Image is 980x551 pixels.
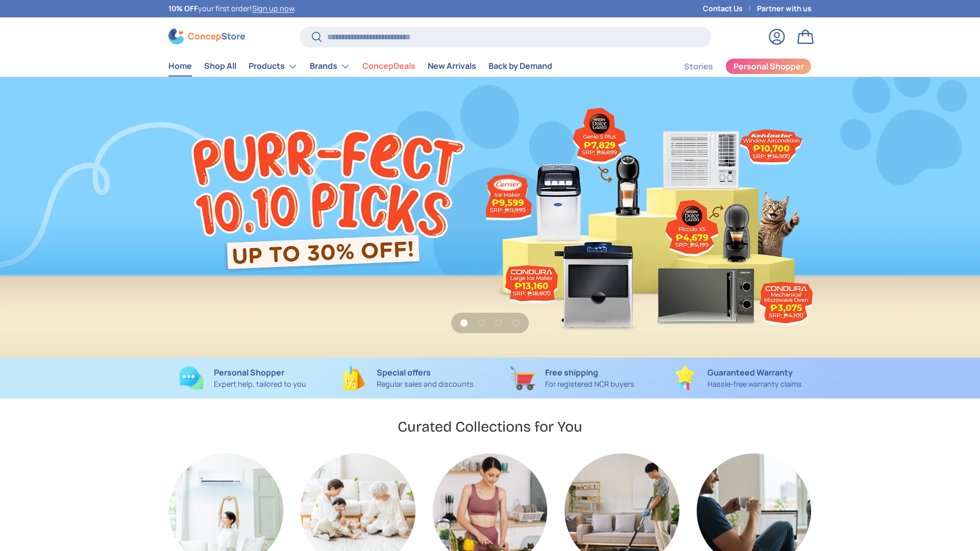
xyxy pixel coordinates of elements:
[725,58,812,74] a: Personal Shopper
[249,56,298,77] a: Products
[545,367,598,378] strong: Free shipping
[310,56,350,77] a: Brands
[733,62,804,70] span: Personal Shopper
[498,366,647,390] a: Free shipping For registered NCR buyers
[377,367,431,378] strong: Special offers
[168,29,245,44] img: ConcepStore
[204,56,236,76] a: Shop All
[168,3,296,14] p: your first order! .
[707,379,802,390] p: Hassle-free warranty claims
[663,366,812,390] a: Guaranteed Warranty Hassle-free warranty claims
[252,4,294,13] a: Sign up now
[214,379,306,390] p: Expert help, tailored to you
[545,379,634,390] p: For registered NCR buyers
[684,57,713,77] a: Stories
[168,56,552,77] nav: Primary
[214,367,284,378] strong: Personal Shopper
[428,56,476,76] a: New Arrivals
[707,367,793,378] strong: Guaranteed Warranty
[304,56,356,77] summary: Brands
[659,56,812,77] nav: Secondary
[362,56,415,76] a: ConcepDeals
[488,56,552,76] a: Back by Demand
[398,417,582,436] h2: Curated Collections for You
[242,56,304,77] summary: Products
[333,366,482,390] a: Special offers Regular sales and discounts
[168,4,198,13] strong: 10% OFF
[757,3,812,14] a: Partner with us
[168,56,192,76] a: Home
[377,379,474,390] p: Regular sales and discounts
[168,366,317,390] a: Personal Shopper Expert help, tailored to you
[703,3,757,14] a: Contact Us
